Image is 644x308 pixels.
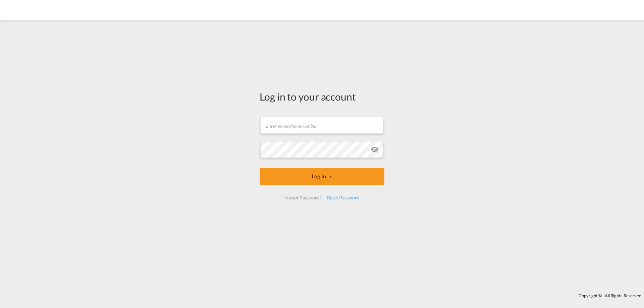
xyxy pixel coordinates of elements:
div: Log in to your account [260,89,384,104]
md-icon: icon-eye-off [371,145,379,153]
div: Reset Password [324,192,362,204]
div: Forgot Password? [282,192,324,204]
input: Enter email/phone number [260,117,383,134]
button: LOGIN [260,168,384,185]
